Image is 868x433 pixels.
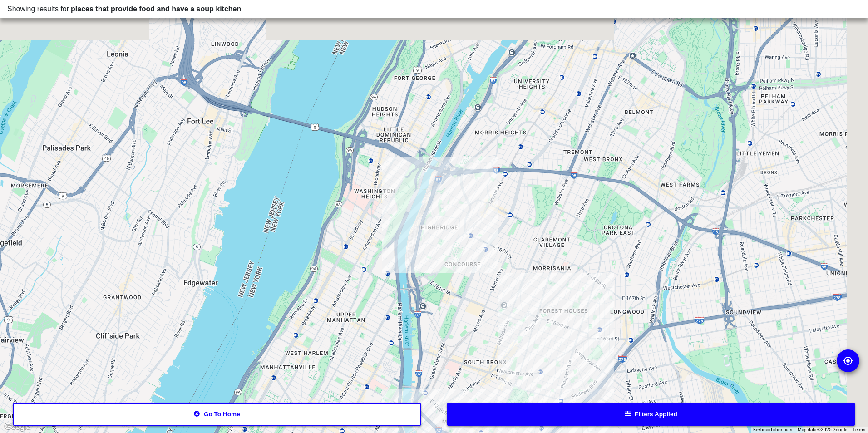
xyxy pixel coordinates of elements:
[753,427,792,433] button: Keyboard shortcuts
[7,4,861,15] div: Showing results for
[447,403,855,426] button: Filters applied
[13,403,421,426] button: Go to home
[843,355,853,366] img: go to my location
[2,421,32,433] img: Google
[71,5,241,13] span: places that provide food and have a soup kitchen
[798,427,847,432] span: Map data ©2025 Google
[2,421,32,433] a: Open this area in Google Maps (opens a new window)
[853,427,865,432] a: Terms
